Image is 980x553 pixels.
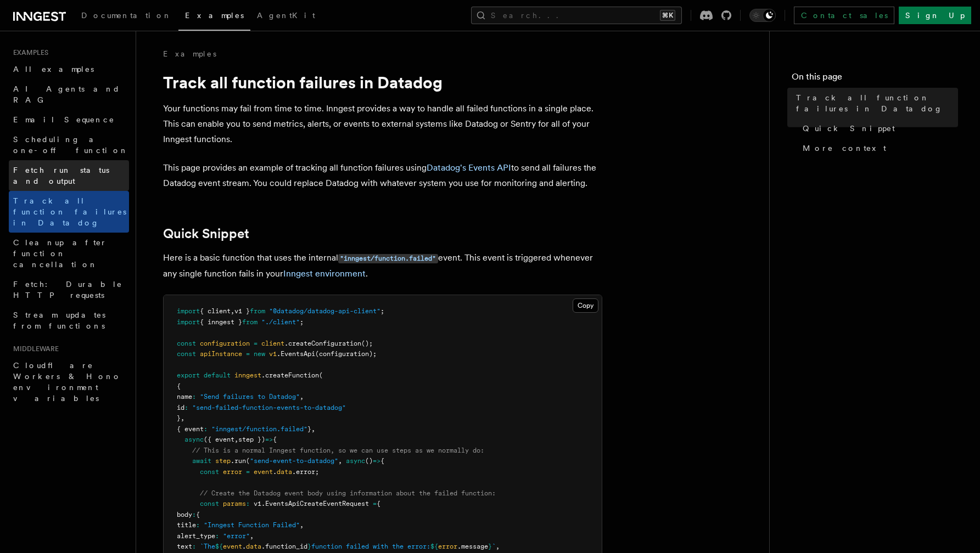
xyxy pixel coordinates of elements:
[300,318,304,326] span: ;
[13,115,115,124] span: Email Sequence
[163,226,249,241] a: Quick Snippet
[246,543,261,550] span: data
[261,340,284,347] span: client
[196,521,200,529] span: :
[13,65,94,74] span: All examples
[184,404,188,411] span: :
[200,489,496,497] span: // Create the Datadog event body using information about the failed function:
[430,543,438,550] span: ${
[373,457,380,465] span: =>
[803,143,886,154] span: More context
[346,457,365,465] span: async
[163,48,216,59] a: Examples
[211,425,307,433] span: "inngest/function.failed"
[488,543,492,550] span: }
[200,307,231,315] span: { client
[204,371,231,379] span: default
[9,48,48,57] span: Examples
[200,468,219,476] span: const
[163,101,602,147] p: Your functions may fail from time to time. Inngest provides a way to handle all failed functions ...
[261,500,265,507] span: .
[277,468,292,476] span: data
[234,371,261,379] span: inngest
[177,532,215,540] span: alert_type
[273,468,277,476] span: .
[192,543,196,550] span: :
[492,543,496,550] span: `
[300,521,304,529] span: ,
[792,88,958,119] a: Track all function failures in Datadog
[250,3,322,30] a: AgentKit
[178,3,250,31] a: Examples
[283,268,366,279] a: Inngest environment
[163,160,602,191] p: This page provides an example of tracking all function failures using to send all failures the Da...
[13,196,126,227] span: Track all function failures in Datadog
[373,500,377,507] span: =
[177,414,181,422] span: }
[265,500,369,507] span: EventsApiCreateEventRequest
[9,59,129,79] a: All examples
[13,361,121,403] span: Cloudflare Workers & Hono environment variables
[238,436,265,443] span: step })
[200,350,242,358] span: apiInstance
[192,447,484,454] span: // This is a normal Inngest function, so we can use steps as we normally do:
[269,350,277,358] span: v1
[13,84,120,104] span: AI Agents and RAG
[204,521,300,529] span: "Inngest Function Failed"
[192,404,346,411] span: "send-failed-function-events-to-datadog"
[204,425,208,433] span: :
[9,274,129,305] a: Fetch: Durable HTTP requests
[177,307,200,315] span: import
[215,543,223,550] span: ${
[13,311,105,330] span: Stream updates from functions
[177,521,196,529] span: title
[177,543,192,550] span: text
[573,298,598,313] button: Copy
[803,123,895,134] span: Quick Snippet
[192,393,196,400] span: :
[269,307,380,315] span: "@datadog/datadog-api-client"
[377,500,380,507] span: {
[231,457,246,465] span: .run
[307,543,311,550] span: }
[223,543,242,550] span: event
[315,350,377,358] span: (configuration);
[660,10,675,21] kbd: ⌘K
[200,318,242,326] span: { inngest }
[9,345,59,353] span: Middleware
[749,9,776,22] button: Toggle dark mode
[177,340,196,347] span: const
[796,92,958,114] span: Track all function failures in Datadog
[254,468,273,476] span: event
[284,340,361,347] span: .createConfiguration
[261,371,319,379] span: .createFunction
[13,166,109,185] span: Fetch run status and output
[177,404,184,411] span: id
[223,532,250,540] span: "error"
[427,162,511,173] a: Datadog's Events API
[215,457,231,465] span: step
[471,7,682,24] button: Search...⌘K
[242,318,257,326] span: from
[9,356,129,408] a: Cloudflare Workers & Hono environment variables
[899,7,971,24] a: Sign Up
[311,543,430,550] span: function failed with the error:
[300,393,304,400] span: ,
[192,457,211,465] span: await
[250,307,265,315] span: from
[13,238,107,269] span: Cleanup after function cancellation
[257,11,315,20] span: AgentKit
[9,233,129,274] a: Cleanup after function cancellation
[234,307,250,315] span: v1 }
[9,79,129,110] a: AI Agents and RAG
[9,129,129,160] a: Scheduling a one-off function
[242,543,246,550] span: .
[9,305,129,336] a: Stream updates from functions
[196,511,200,518] span: {
[380,457,384,465] span: {
[254,350,265,358] span: new
[261,318,300,326] span: "./client"
[361,340,373,347] span: ();
[234,436,238,443] span: ,
[200,500,219,507] span: const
